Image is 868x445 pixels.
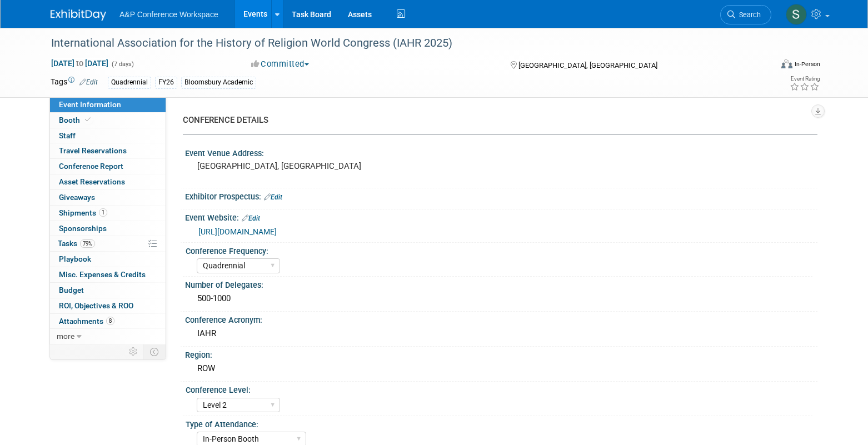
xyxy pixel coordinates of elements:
[155,77,177,88] div: FY26
[786,4,807,25] img: Sophia Hettler
[79,78,98,86] a: Edit
[50,298,166,313] a: ROI, Objectives & ROO
[59,301,133,310] span: ROI, Objectives & ROO
[50,221,166,236] a: Sponsorships
[247,58,313,70] button: Committed
[50,314,166,329] a: Attachments8
[193,325,809,342] div: IAHR
[59,146,127,155] span: Travel Reservations
[242,214,260,222] a: Edit
[264,193,282,201] a: Edit
[735,11,761,19] span: Search
[59,131,76,140] span: Staff
[50,236,166,251] a: Tasks79%
[186,382,812,396] div: Conference Level:
[57,332,74,341] span: more
[185,145,817,159] div: Event Venue Address:
[50,97,166,112] a: Event Information
[59,317,114,326] span: Attachments
[51,58,109,68] span: [DATE] [DATE]
[143,344,166,359] td: Toggle Event Tabs
[50,283,166,298] a: Budget
[59,254,91,263] span: Playbook
[50,143,166,158] a: Travel Reservations
[50,113,166,128] a: Booth
[794,60,820,68] div: In-Person
[59,116,93,124] span: Booth
[108,77,151,88] div: Quadrennial
[74,59,85,68] span: to
[119,10,218,19] span: A&P Conference Workspace
[59,177,125,186] span: Asset Reservations
[106,317,114,325] span: 8
[51,9,106,21] img: ExhibitDay
[185,312,817,326] div: Conference Acronym:
[50,159,166,174] a: Conference Report
[59,270,146,279] span: Misc. Expenses & Credits
[193,360,809,377] div: ROW
[185,188,817,203] div: Exhibitor Prospectus:
[518,61,657,69] span: [GEOGRAPHIC_DATA], [GEOGRAPHIC_DATA]
[706,58,820,74] div: Event Format
[59,208,107,217] span: Shipments
[50,252,166,267] a: Playbook
[50,190,166,205] a: Giveaways
[59,193,95,202] span: Giveaways
[185,277,817,291] div: Number of Delegates:
[50,128,166,143] a: Staff
[59,162,123,171] span: Conference Report
[790,76,820,82] div: Event Rating
[59,100,121,109] span: Event Information
[58,239,95,248] span: Tasks
[186,243,812,257] div: Conference Frequency:
[50,267,166,282] a: Misc. Expenses & Credits
[99,208,107,217] span: 1
[185,209,817,224] div: Event Website:
[185,347,817,361] div: Region:
[111,61,134,68] span: (7 days)
[50,174,166,189] a: Asset Reservations
[720,5,771,24] a: Search
[781,59,792,68] img: Format-Inperson.png
[85,117,91,123] i: Booth reservation complete
[59,224,107,233] span: Sponsorships
[80,239,95,248] span: 79%
[47,33,755,53] div: International Association for the History of Religion World Congress (IAHR 2025)
[51,76,98,89] td: Tags
[193,290,809,307] div: 500-1000
[124,344,143,359] td: Personalize Event Tab Strip
[186,416,812,430] div: Type of Attendance:
[50,329,166,344] a: more
[59,286,84,294] span: Budget
[50,206,166,221] a: Shipments1
[198,227,277,236] a: [URL][DOMAIN_NAME]
[181,77,256,88] div: Bloomsbury Academic
[197,161,436,171] pre: [GEOGRAPHIC_DATA], [GEOGRAPHIC_DATA]
[183,114,809,126] div: CONFERENCE DETAILS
